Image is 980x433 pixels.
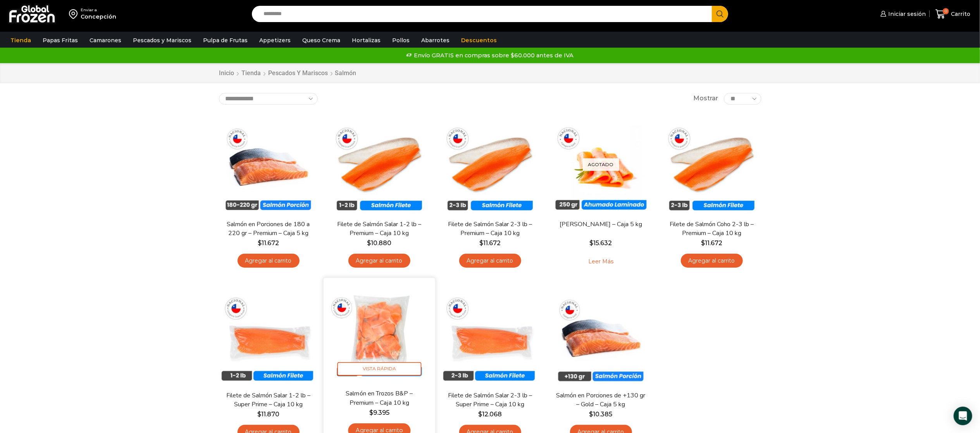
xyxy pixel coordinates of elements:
[367,239,391,247] bdi: 10.880
[701,239,722,247] bdi: 11.672
[478,411,502,418] bdi: 12.068
[589,411,613,418] bdi: 10.385
[388,33,413,48] a: Pollos
[219,93,318,105] select: Pedido de la tienda
[479,239,483,247] span: $
[478,411,482,418] span: $
[129,33,195,48] a: Pescados y Mariscos
[954,407,972,425] div: Open Intercom Messenger
[219,69,357,78] nav: Breadcrumb
[238,254,300,268] a: Agregar al carrito: “Salmón en Porciones de 180 a 220 gr - Premium - Caja 5 kg”
[86,33,125,48] a: Camarones
[712,6,728,22] button: Search button
[224,391,313,409] a: Filete de Salmón Salar 1-2 lb – Super Prime – Caja 10 kg
[268,69,329,78] a: Pescados y Mariscos
[576,254,625,270] a: Leé más sobre “Salmón Ahumado Laminado - Caja 5 kg”
[7,33,35,48] a: Tienda
[556,220,645,229] a: [PERSON_NAME] – Caja 5 kg
[224,220,313,238] a: Salmón en Porciones de 180 a 220 gr – Premium – Caja 5 kg
[701,239,705,247] span: $
[417,33,453,48] a: Abarrotes
[257,411,261,418] span: $
[681,254,743,268] a: Agregar al carrito: “Filete de Salmón Coho 2-3 lb - Premium - Caja 10 kg”
[334,220,424,238] a: Filete de Salmón Salar 1-2 lb – Premium – Caja 10 kg
[81,7,116,13] div: Enviar a
[583,158,619,171] p: Agotado
[348,254,410,268] a: Agregar al carrito: “Filete de Salmón Salar 1-2 lb – Premium - Caja 10 kg”
[298,33,344,48] a: Queso Crema
[219,69,235,78] a: Inicio
[949,10,970,18] span: Carrito
[257,411,279,418] bdi: 11.870
[589,411,593,418] span: $
[943,8,949,14] span: 0
[241,69,262,78] a: Tienda
[199,33,251,48] a: Pulpa de Frutas
[369,409,373,416] span: $
[457,33,501,48] a: Descuentos
[556,391,645,409] a: Salmón en Porciones de +130 gr – Gold – Caja 5 kg
[337,362,421,376] span: Vista Rápida
[367,239,371,247] span: $
[258,239,279,247] bdi: 11.672
[255,33,295,48] a: Appetizers
[459,254,521,268] a: Agregar al carrito: “Filete de Salmón Salar 2-3 lb - Premium - Caja 10 kg”
[590,239,594,247] span: $
[445,220,534,238] a: Filete de Salmón Salar 2-3 lb – Premium – Caja 10 kg
[258,239,262,247] span: $
[369,409,389,416] bdi: 9.395
[693,94,718,103] span: Mostrar
[39,33,82,48] a: Papas Fritas
[878,6,926,22] a: Iniciar sesión
[69,7,81,21] img: address-field-icon.svg
[335,69,357,77] h1: Salmón
[479,239,501,247] bdi: 11.672
[667,220,756,238] a: Filete de Salmón Coho 2-3 lb – Premium – Caja 10 kg
[334,389,424,407] a: Salmón en Trozos B&P – Premium – Caja 10 kg
[933,5,972,23] a: 0 Carrito
[590,239,612,247] bdi: 15.632
[445,391,534,409] a: Filete de Salmón Salar 2-3 lb – Super Prime – Caja 10 kg
[886,10,926,18] span: Iniciar sesión
[81,13,116,21] div: Concepción
[348,33,384,48] a: Hortalizas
